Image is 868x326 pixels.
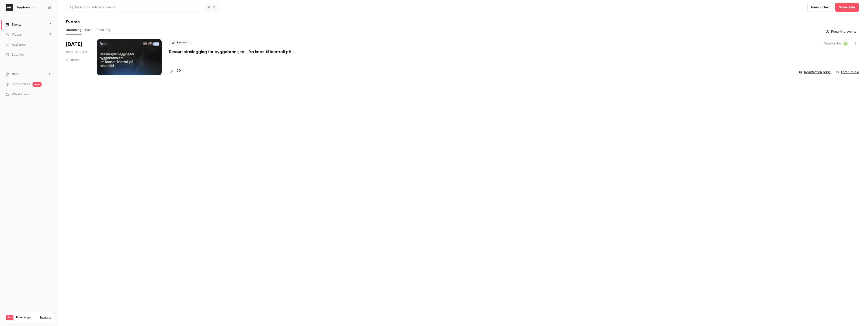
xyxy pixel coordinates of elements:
div: Audience [5,42,26,47]
button: New video [807,3,833,12]
div: Events [5,22,21,27]
button: Recurring events [824,28,859,35]
div: 30 min [66,58,79,62]
a: 29 [169,68,181,74]
button: Schedule [835,3,859,12]
button: Upcoming [66,26,82,34]
img: Appfarm [6,4,13,11]
span: Live event [169,40,191,45]
span: new [32,82,42,87]
button: Past [85,26,92,34]
span: Wed, 11:00 AM [66,50,87,54]
span: Created by [824,41,841,46]
a: Registration page [799,70,831,74]
span: What's new [12,92,29,97]
a: Ressursplanlegging for byggebransjen - fra kaos til kontroll på rekordtid [169,49,305,54]
h1: Events [66,19,80,25]
a: SpeakerHub [12,82,30,87]
span: [DATE] [66,41,82,48]
button: Recurring [95,26,111,34]
a: Manage [40,316,51,319]
span: JR [844,41,847,46]
a: Enter Studio [836,70,859,74]
li: help-dropdown-opener [5,72,51,76]
span: Plan usage [16,316,37,319]
span: Pro [6,315,13,320]
span: Julie Remen [843,41,848,46]
div: Aug 20 Wed, 11:00 AM (Europe/Oslo) [66,39,90,75]
div: Search for videos or events [70,5,115,10]
div: Videos [5,32,22,37]
h4: 29 [176,68,181,74]
div: Settings [5,52,24,57]
h6: Appfarm [17,5,30,10]
span: Help [12,72,18,76]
